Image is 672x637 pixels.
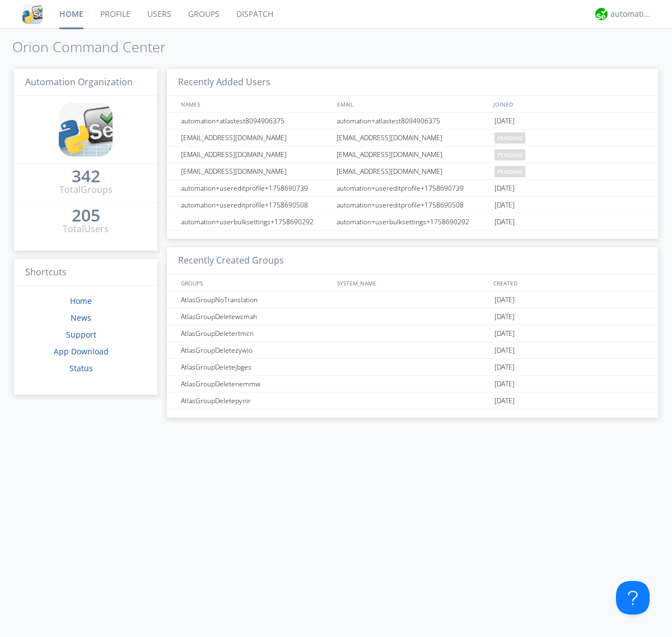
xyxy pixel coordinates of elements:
[178,96,332,112] div: NAMES
[334,163,492,179] div: [EMAIL_ADDRESS][DOMAIN_NAME]
[334,130,492,146] div: [EMAIL_ADDRESS][DOMAIN_NAME]
[69,363,93,373] a: Status
[167,308,658,325] a: AtlasGroupDeletewcmah[DATE]
[63,223,109,236] div: Total Users
[66,329,96,340] a: Support
[167,342,658,359] a: AtlasGroupDeletezywio[DATE]
[616,581,650,615] iframe: Toggle Customer Support
[178,163,333,179] div: [EMAIL_ADDRESS][DOMAIN_NAME]
[178,376,333,392] div: AtlasGroupDeletenemmw
[491,275,647,291] div: CREATED
[167,359,658,376] a: AtlasGroupDeletejbges[DATE]
[167,163,658,180] a: [EMAIL_ADDRESS][DOMAIN_NAME][EMAIL_ADDRESS][DOMAIN_NAME]pending
[334,113,492,129] div: automation+atlastest8094906375
[334,197,492,213] div: automation+usereditprofile+1758690508
[167,325,658,342] a: AtlasGroupDeletertmcn[DATE]
[334,275,491,291] div: SYSTEM_NAME
[494,166,525,177] span: pending
[178,292,333,308] div: AtlasGroupNoTranslation
[25,76,133,88] span: Automation Organization
[167,130,658,146] a: [EMAIL_ADDRESS][DOMAIN_NAME][EMAIL_ADDRESS][DOMAIN_NAME]pending
[494,308,515,325] span: [DATE]
[178,180,333,196] div: automation+usereditprofile+1758690739
[595,8,608,20] img: d2d01cd9b4174d08988066c6d424eccd
[494,113,515,130] span: [DATE]
[22,4,43,24] img: cddb5a64eb264b2086981ab96f4c1ba7
[70,296,92,306] a: Home
[494,197,515,214] span: [DATE]
[494,132,525,144] span: pending
[178,146,333,163] div: [EMAIL_ADDRESS][DOMAIN_NAME]
[54,346,109,357] a: App Download
[167,197,658,214] a: automation+usereditprofile+1758690508automation+usereditprofile+1758690508[DATE]
[167,393,658,409] a: AtlasGroupDeletepynir[DATE]
[167,180,658,197] a: automation+usereditprofile+1758690739automation+usereditprofile+1758690739[DATE]
[71,312,91,323] a: News
[178,393,333,409] div: AtlasGroupDeletepynir
[494,342,515,359] span: [DATE]
[178,308,333,325] div: AtlasGroupDeletewcmah
[491,96,647,112] div: JOINED
[494,376,515,393] span: [DATE]
[72,170,100,183] a: 342
[494,393,515,409] span: [DATE]
[167,214,658,230] a: automation+userbulksettings+1758690292automation+userbulksettings+1758690292[DATE]
[178,342,333,358] div: AtlasGroupDeletezywio
[72,210,100,223] a: 205
[14,259,157,287] h3: Shortcuts
[167,146,658,163] a: [EMAIL_ADDRESS][DOMAIN_NAME][EMAIL_ADDRESS][DOMAIN_NAME]pending
[334,96,491,112] div: EMAIL
[178,275,332,291] div: GROUPS
[59,183,113,196] div: Total Groups
[178,197,333,213] div: automation+usereditprofile+1758690508
[59,103,113,156] img: cddb5a64eb264b2086981ab96f4c1ba7
[167,247,658,275] h3: Recently Created Groups
[178,113,333,129] div: automation+atlastest8094906375
[167,292,658,308] a: AtlasGroupNoTranslation[DATE]
[494,292,515,308] span: [DATE]
[494,180,515,197] span: [DATE]
[72,170,100,182] div: 342
[610,8,652,20] div: automation+atlas
[334,180,492,196] div: automation+usereditprofile+1758690739
[167,376,658,393] a: AtlasGroupDeletenemmw[DATE]
[334,146,492,163] div: [EMAIL_ADDRESS][DOMAIN_NAME]
[167,69,658,96] h3: Recently Added Users
[178,325,333,341] div: AtlasGroupDeletertmcn
[178,214,333,230] div: automation+userbulksettings+1758690292
[494,214,515,230] span: [DATE]
[494,149,525,160] span: pending
[178,130,333,146] div: [EMAIL_ADDRESS][DOMAIN_NAME]
[334,214,492,230] div: automation+userbulksettings+1758690292
[72,210,100,221] div: 205
[167,113,658,130] a: automation+atlastest8094906375automation+atlastest8094906375[DATE]
[178,359,333,375] div: AtlasGroupDeletejbges
[494,359,515,376] span: [DATE]
[494,325,515,342] span: [DATE]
